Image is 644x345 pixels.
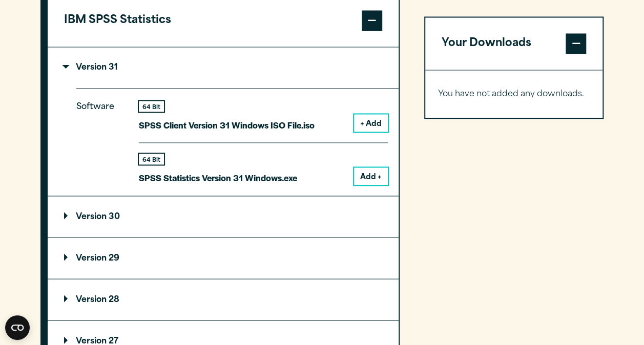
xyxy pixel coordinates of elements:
[438,87,590,101] p: You have not added any downloads.
[354,114,388,132] button: + Add
[425,70,603,118] div: Your Downloads
[5,315,30,340] button: Open CMP widget
[64,337,118,345] p: Version 27
[139,154,164,164] div: 64 Bit
[48,47,399,88] summary: Version 31
[48,196,399,237] summary: Version 30
[76,99,122,177] p: Software
[64,212,120,221] p: Version 30
[139,170,297,185] p: SPSS Statistics Version 31 Windows.exe
[64,63,118,72] p: Version 31
[48,279,399,320] summary: Version 28
[425,17,603,70] button: Your Downloads
[48,238,399,278] summary: Version 29
[64,295,119,304] p: Version 28
[354,167,388,185] button: Add +
[139,101,164,112] div: 64 Bit
[139,117,315,132] p: SPSS Client Version 31 Windows ISO File.iso
[64,254,119,262] p: Version 29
